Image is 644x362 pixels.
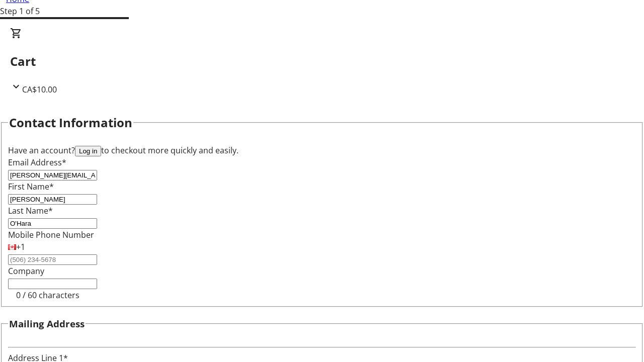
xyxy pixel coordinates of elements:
[8,254,97,265] input: (506) 234-5678
[8,265,44,277] label: Company
[8,181,54,192] label: First Name*
[8,157,66,168] label: Email Address*
[10,27,634,96] div: CartCA$10.00
[10,52,634,70] h2: Cart
[8,144,636,156] div: Have an account? to checkout more quickly and easily.
[16,290,79,301] tr-character-limit: 0 / 60 characters
[22,84,57,95] span: CA$10.00
[75,146,101,156] button: Log in
[9,114,132,132] h2: Contact Information
[8,229,94,240] label: Mobile Phone Number
[9,317,85,331] h3: Mailing Address
[8,205,53,216] label: Last Name*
